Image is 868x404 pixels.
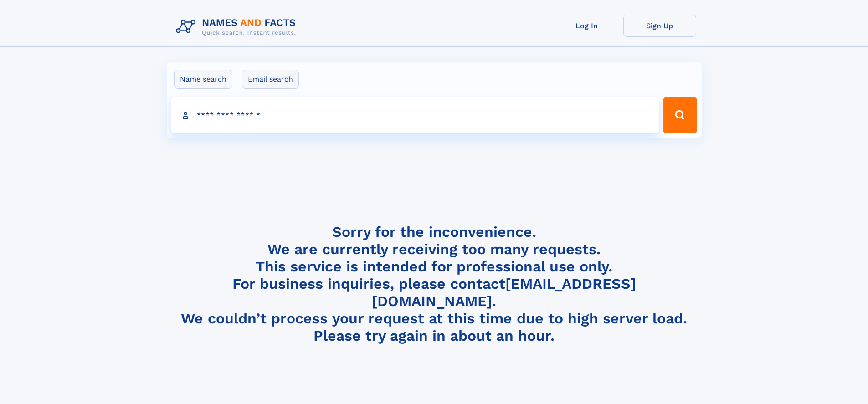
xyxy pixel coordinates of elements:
[174,70,232,89] label: Name search
[623,15,696,37] a: Sign Up
[663,97,697,133] button: Search Button
[550,15,623,37] a: Log In
[172,15,303,39] img: Logo Names and Facts
[172,223,696,345] h4: Sorry for the inconvenience. We are currently receiving too many requests. This service is intend...
[372,275,636,310] a: [EMAIL_ADDRESS][DOMAIN_NAME]
[171,97,659,133] input: search input
[242,70,299,89] label: Email search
